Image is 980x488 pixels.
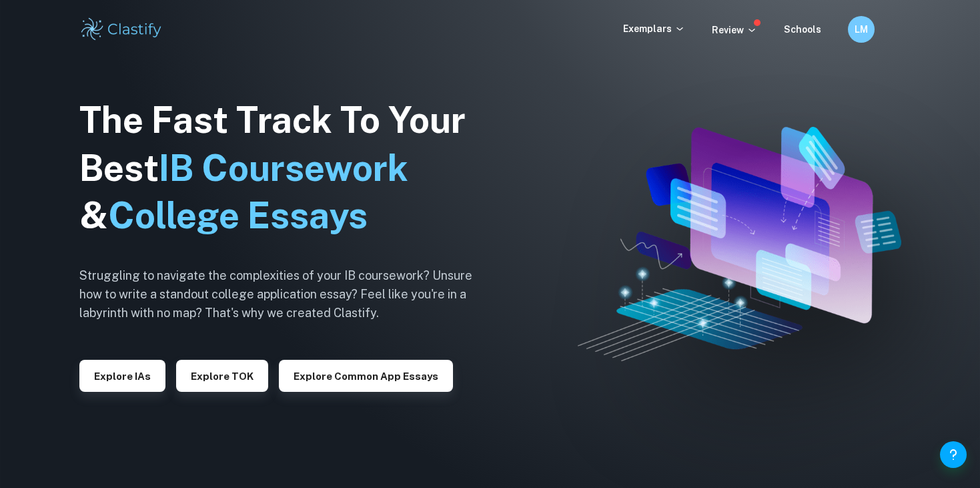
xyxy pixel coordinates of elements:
p: Exemplars [623,21,685,36]
a: Explore Common App essays [279,369,453,382]
a: Schools [784,24,821,35]
span: IB Coursework [159,147,408,189]
button: Explore IAs [79,360,165,392]
img: Clastify hero [578,127,901,361]
p: Review [712,23,757,37]
button: LM [848,16,875,43]
button: Explore Common App essays [279,360,453,392]
button: Help and Feedback [940,441,967,468]
a: Explore IAs [79,369,165,382]
h6: LM [853,22,869,37]
h6: Struggling to navigate the complexities of your IB coursework? Unsure how to write a standout col... [79,266,493,322]
img: Clastify logo [79,16,164,43]
h1: The Fast Track To Your Best & [79,96,493,240]
button: Explore TOK [176,360,268,392]
a: Explore TOK [176,369,268,382]
span: College Essays [108,194,368,236]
